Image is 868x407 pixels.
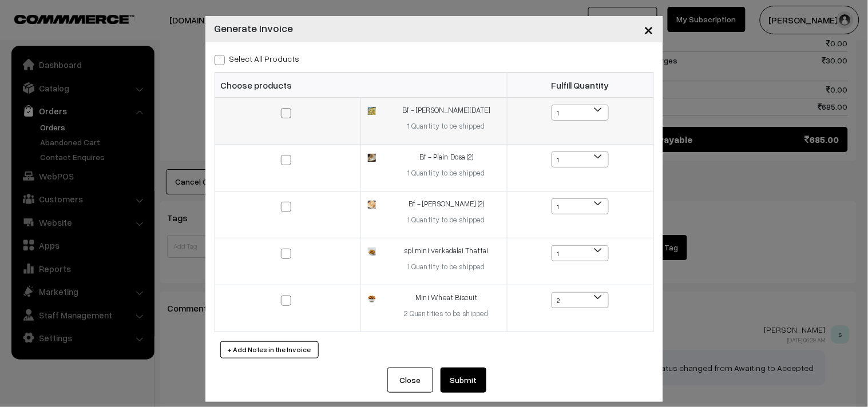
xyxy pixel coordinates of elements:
span: 1 [552,151,609,167]
h4: Generate Invoice [215,21,294,36]
span: 2 [552,292,609,308]
button: Close [387,368,433,393]
div: Bf - [PERSON_NAME][DATE] [393,105,500,116]
th: Choose products [215,73,507,98]
div: Bf - [PERSON_NAME] (2) [393,198,500,210]
div: 1 Quantity to be shipped [393,121,500,132]
div: 1 Quantity to be shipped [393,261,500,273]
span: 1 [552,246,608,262]
span: 1 [552,105,608,121]
div: spl mini verkadalai Thattai [393,245,500,257]
label: Select all Products [215,53,300,65]
span: 1 [552,105,609,121]
div: 2 Quantities to be shipped [393,308,500,320]
div: Bf - Plain Dosa (2) [393,151,500,163]
span: 1 [552,199,608,215]
span: 1 [552,152,608,168]
span: 1 [552,198,609,214]
img: 16816420077002ghee-dosa.jpg [368,201,375,208]
th: Fulfill Quantity [507,73,653,98]
div: 1 Quantity to be shipped [393,167,500,179]
img: 17496549481425Bombay-Labari-Website.jpg [368,294,375,302]
div: Mini Wheat Biscuit [393,292,500,304]
span: 2 [552,293,608,309]
div: 1 Quantity to be shipped [393,214,500,226]
img: 16860413749500Dosa1.jpg [368,154,375,161]
img: 17439290386980Pongal.jpg [368,107,375,114]
span: 1 [552,245,609,261]
span: × [644,18,654,39]
img: 17496545854738Verkadalai-Thattai-Wepsite1.jpg [368,248,375,255]
button: + Add Notes in the Invoice [220,341,319,358]
button: Submit [441,368,486,393]
button: Close [635,11,663,47]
